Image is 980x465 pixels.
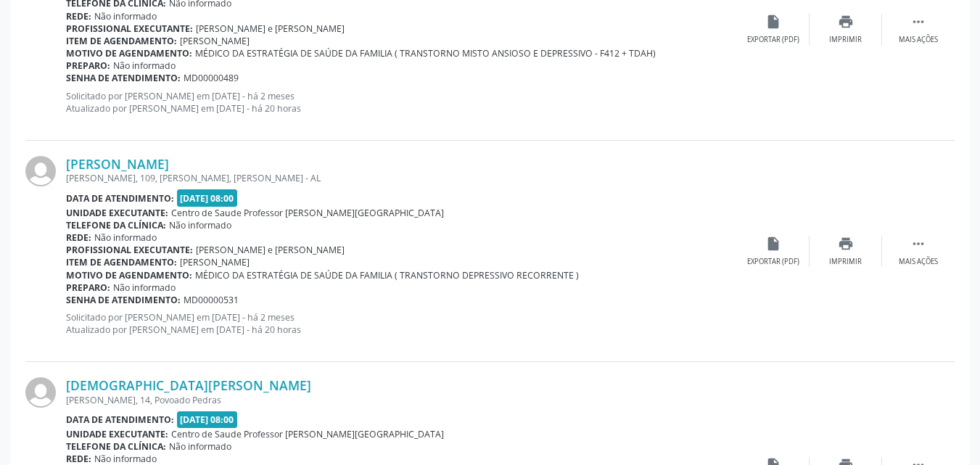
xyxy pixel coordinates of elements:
span: MD00000489 [184,72,239,84]
b: Preparo: [66,281,110,294]
span: MÉDICO DA ESTRATÉGIA DE SAÚDE DA FAMILIA ( TRANSTORNO DEPRESSIVO RECORRENTE ) [195,269,579,281]
b: Data de atendimento: [66,413,174,426]
img: img [25,377,56,408]
span: Não informado [169,440,231,453]
a: [DEMOGRAPHIC_DATA][PERSON_NAME] [66,377,311,393]
img: img [25,156,56,186]
b: Motivo de agendamento: [66,269,192,281]
b: Item de agendamento: [66,35,177,47]
span: [PERSON_NAME] e [PERSON_NAME] [196,244,345,256]
div: Mais ações [899,35,938,45]
div: Mais ações [899,257,938,267]
i: insert_drive_file [765,236,781,252]
span: [DATE] 08:00 [177,189,238,206]
span: MÉDICO DA ESTRATÉGIA DE SAÚDE DA FAMILIA ( TRANSTORNO MISTO ANSIOSO E DEPRESSIVO - F412 + TDAH) [195,47,656,59]
p: Solicitado por [PERSON_NAME] em [DATE] - há 2 meses Atualizado por [PERSON_NAME] em [DATE] - há 2... [66,90,737,115]
i: print [838,236,854,252]
span: [PERSON_NAME] [180,256,250,268]
b: Rede: [66,10,91,22]
div: Exportar (PDF) [747,257,799,267]
b: Rede: [66,453,91,465]
div: Exportar (PDF) [747,35,799,45]
b: Preparo: [66,59,110,72]
b: Motivo de agendamento: [66,47,192,59]
div: [PERSON_NAME], 14, Povoado Pedras [66,394,737,406]
span: Não informado [113,281,176,294]
span: Não informado [169,219,231,231]
div: [PERSON_NAME], 109, [PERSON_NAME], [PERSON_NAME] - AL [66,172,737,184]
div: Imprimir [829,35,862,45]
span: [PERSON_NAME] e [PERSON_NAME] [196,22,345,35]
b: Rede: [66,231,91,244]
b: Telefone da clínica: [66,440,166,453]
b: Unidade executante: [66,428,168,440]
b: Senha de atendimento: [66,294,181,306]
span: Não informado [113,59,176,72]
p: Solicitado por [PERSON_NAME] em [DATE] - há 2 meses Atualizado por [PERSON_NAME] em [DATE] - há 2... [66,311,737,336]
b: Telefone da clínica: [66,219,166,231]
div: Imprimir [829,257,862,267]
i: print [838,14,854,30]
b: Unidade executante: [66,207,168,219]
i:  [910,14,926,30]
span: Não informado [94,453,157,465]
b: Profissional executante: [66,22,193,35]
b: Senha de atendimento: [66,72,181,84]
i: insert_drive_file [765,14,781,30]
span: MD00000531 [184,294,239,306]
span: Não informado [94,231,157,244]
b: Item de agendamento: [66,256,177,268]
span: Não informado [94,10,157,22]
i:  [910,236,926,252]
span: Centro de Saude Professor [PERSON_NAME][GEOGRAPHIC_DATA] [171,207,444,219]
b: Profissional executante: [66,244,193,256]
span: [DATE] 08:00 [177,411,238,428]
b: Data de atendimento: [66,192,174,205]
span: Centro de Saude Professor [PERSON_NAME][GEOGRAPHIC_DATA] [171,428,444,440]
span: [PERSON_NAME] [180,35,250,47]
a: [PERSON_NAME] [66,156,169,172]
